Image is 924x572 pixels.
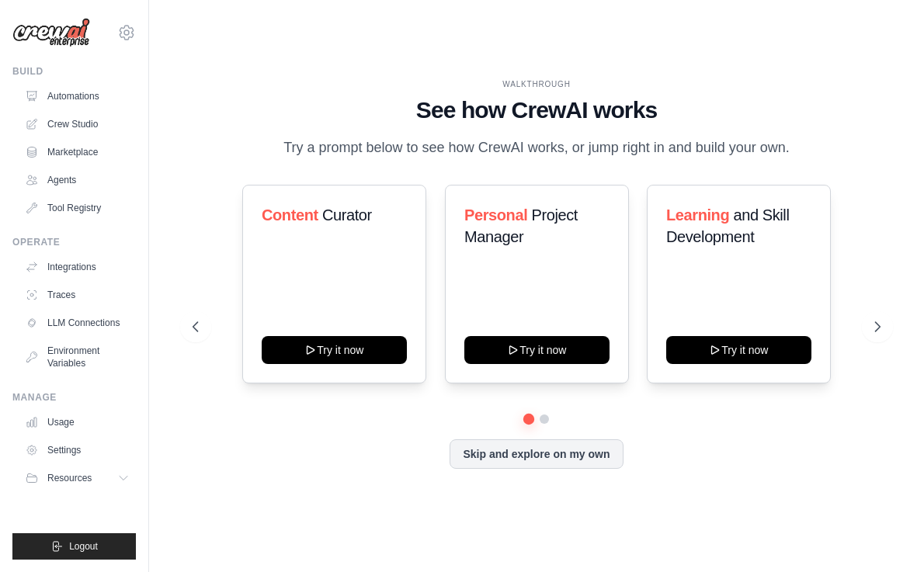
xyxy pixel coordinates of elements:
[19,338,136,376] a: Environment Variables
[666,336,811,364] button: Try it now
[69,540,98,553] span: Logout
[464,336,610,364] button: Try it now
[19,283,136,307] a: Traces
[19,410,136,435] a: Usage
[19,255,136,279] a: Integrations
[276,137,797,159] p: Try a prompt below to see how CrewAI works, or jump right in and build your own.
[12,18,90,47] img: Logo
[12,65,136,78] div: Build
[262,336,407,364] button: Try it now
[47,472,92,484] span: Resources
[450,439,623,469] button: Skip and explore on my own
[12,533,136,560] button: Logout
[19,310,136,335] a: LLM Connections
[19,438,136,463] a: Settings
[464,206,527,224] span: Personal
[19,168,136,192] a: Agents
[464,206,578,245] span: Project Manager
[19,466,136,491] button: Resources
[193,78,881,90] div: WALKTHROUGH
[19,112,136,137] a: Crew Studio
[12,391,136,404] div: Manage
[666,206,789,245] span: and Skill Development
[666,206,729,224] span: Learning
[846,497,924,572] iframe: Chat Widget
[322,206,372,224] span: Curator
[12,236,136,248] div: Operate
[193,96,881,124] h1: See how CrewAI works
[19,140,136,165] a: Marketplace
[19,196,136,220] a: Tool Registry
[19,84,136,109] a: Automations
[262,206,318,224] span: Content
